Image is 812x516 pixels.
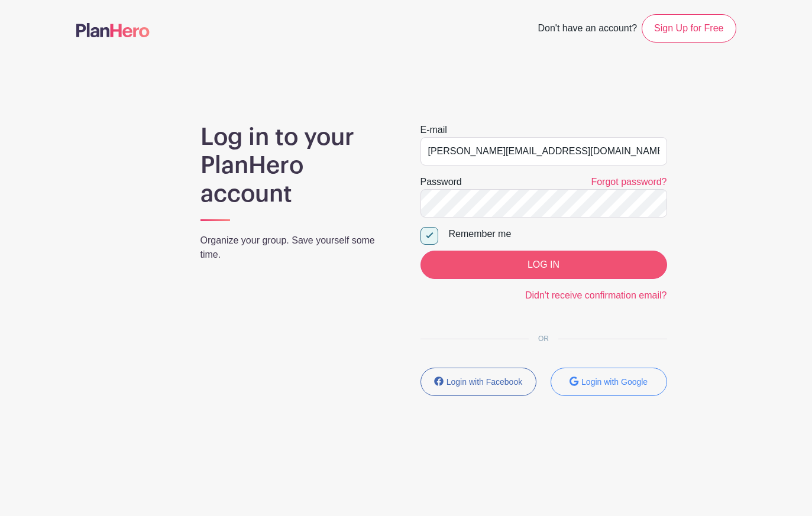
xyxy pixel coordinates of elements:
[420,137,667,165] input: e.g. julie@eventco.com
[76,23,150,37] img: logo-507f7623f17ff9eddc593b1ce0a138ce2505c220e1c5a4e2b4648c50719b7d32.svg
[447,377,522,387] small: Login with Facebook
[449,227,667,241] div: Remember me
[200,233,392,262] p: Organize your group. Save yourself some time.
[529,335,558,343] span: OR
[538,17,637,43] span: Don't have an account?
[420,175,462,189] label: Password
[420,123,447,137] label: E-mail
[525,290,667,300] a: Didn't receive confirmation email?
[591,177,667,187] a: Forgot password?
[420,251,667,279] input: LOG IN
[551,368,667,396] button: Login with Google
[200,123,392,208] h1: Log in to your PlanHero account
[420,368,537,396] button: Login with Facebook
[581,377,648,387] small: Login with Google
[642,14,736,43] a: Sign Up for Free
